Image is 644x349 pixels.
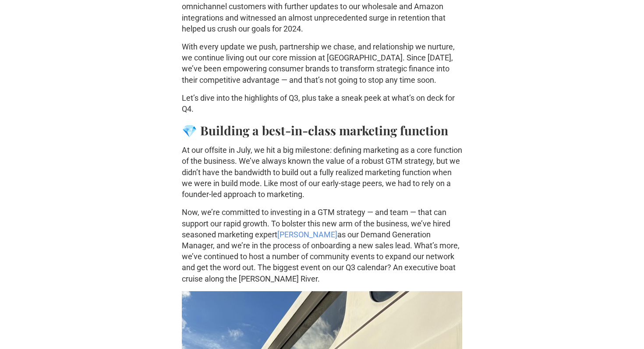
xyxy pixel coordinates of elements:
p: At our offsite in July, we hit a big milestone: defining marketing as a core function of the busi... [182,145,462,200]
p: With every update we push, partnership we chase, and relationship we nurture, we continue living ... [182,41,462,85]
strong: 💎 Building a best-in-class marketing function [182,122,448,138]
p: Now, we’re committed to investing in a GTM strategy — and team — that can support our rapid growt... [182,207,462,284]
p: Let’s dive into the highlights of Q3, plus take a sneak peek at what’s on deck for Q4. [182,92,462,114]
a: [PERSON_NAME] [277,230,337,239]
